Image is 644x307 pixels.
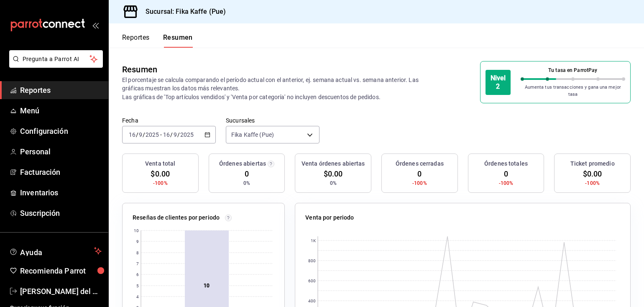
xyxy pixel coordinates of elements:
[585,179,600,187] span: -100%
[412,179,427,187] span: -100%
[180,131,194,138] input: ----
[20,265,102,276] span: Recomienda Parrot
[6,61,103,69] a: Pregunta a Parrot AI
[583,168,602,179] span: $0.00
[151,168,170,179] span: $0.00
[139,7,226,17] h3: Sucursal: Fika Kaffe (Pue)
[308,279,316,283] text: 600
[417,168,422,179] span: 0
[20,166,102,178] span: Facturación
[20,187,102,198] span: Inventarios
[122,118,216,123] label: Fecha
[521,67,626,74] p: Tu tasa en ParrotPay
[219,159,266,168] h3: Órdenes abiertas
[170,131,173,138] span: /
[122,33,193,48] div: navigation tabs
[20,146,102,157] span: Personal
[122,33,150,48] button: Reportes
[243,179,250,187] span: 0%
[396,159,444,168] h3: Órdenes cerradas
[122,63,157,76] div: Resumen
[570,159,615,168] h3: Ticket promedio
[136,251,139,255] text: 8
[133,213,220,222] p: Reseñas de clientes por periodo
[486,70,511,95] div: Nivel 2
[308,258,316,263] text: 800
[145,159,175,168] h3: Venta total
[499,179,514,187] span: -100%
[504,168,508,179] span: 0
[138,131,143,138] input: --
[136,294,139,299] text: 4
[324,168,343,179] span: $0.00
[153,179,168,187] span: -100%
[245,168,249,179] span: 0
[122,76,419,101] p: El porcentaje se calcula comparando el período actual con el anterior, ej. semana actual vs. sema...
[145,131,159,138] input: ----
[226,118,319,123] label: Sucursales
[92,22,99,28] button: open_drawer_menu
[136,239,139,244] text: 9
[173,131,177,138] input: --
[143,131,145,138] span: /
[20,246,91,256] span: Ayuda
[128,131,136,138] input: --
[330,179,337,187] span: 0%
[163,131,170,138] input: --
[160,131,162,138] span: -
[311,238,316,243] text: 1K
[231,130,274,139] span: Fika Kaffe (Pue)
[20,286,102,297] span: [PERSON_NAME] del Giovane
[305,213,354,222] p: Venta por periodo
[136,272,139,277] text: 6
[521,84,626,98] p: Aumenta tus transacciones y gana una mejor tasa
[23,55,90,64] span: Pregunta a Parrot AI
[20,125,102,137] span: Configuración
[136,261,139,266] text: 7
[177,131,180,138] span: /
[20,84,102,96] span: Reportes
[9,50,103,68] button: Pregunta a Parrot AI
[308,299,316,303] text: 400
[302,159,365,168] h3: Venta órdenes abiertas
[136,131,138,138] span: /
[484,159,528,168] h3: Órdenes totales
[20,105,102,116] span: Menú
[136,284,139,288] text: 5
[20,207,102,219] span: Suscripción
[163,33,193,48] button: Resumen
[134,228,139,233] text: 10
